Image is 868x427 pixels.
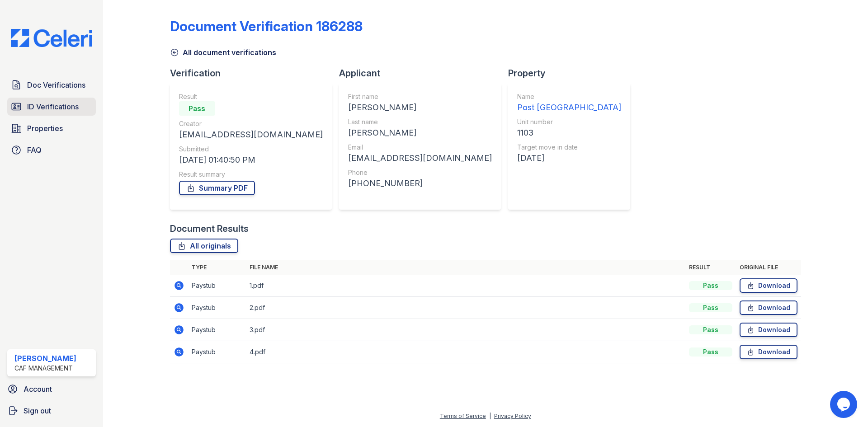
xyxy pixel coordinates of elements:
[740,278,797,293] a: Download
[14,353,76,364] div: [PERSON_NAME]
[689,347,732,357] div: Pass
[27,123,63,134] span: Properties
[170,47,276,58] a: All document verifications
[689,281,732,290] div: Pass
[517,152,621,164] div: [DATE]
[830,391,859,418] iframe: chat widget
[517,117,621,127] div: Unit number
[348,177,492,190] div: [PHONE_NUMBER]
[4,380,99,398] a: Account
[740,345,797,359] a: Download
[7,76,96,94] a: Doc Verifications
[27,101,79,112] span: ID Verifications
[188,297,246,319] td: Paystub
[7,141,96,159] a: FAQ
[689,303,732,312] div: Pass
[246,319,685,341] td: 3.pdf
[246,275,685,297] td: 1.pdf
[740,300,797,315] a: Download
[339,67,508,80] div: Applicant
[179,101,215,116] div: Pass
[27,80,85,90] span: Doc Verifications
[348,168,492,177] div: Phone
[246,341,685,363] td: 4.pdf
[179,119,323,128] div: Creator
[348,127,492,139] div: [PERSON_NAME]
[517,101,621,114] div: Post [GEOGRAPHIC_DATA]
[4,29,99,47] img: CE_Logo_Blue-a8612792a0a2168367f1c8372b55b34899dd931a85d93a1a3d3e32e68fde9ad4.png
[517,92,621,114] a: Name Post [GEOGRAPHIC_DATA]
[170,222,249,235] div: Document Results
[348,143,492,152] div: Email
[246,297,685,319] td: 2.pdf
[170,67,339,80] div: Verification
[188,319,246,341] td: Paystub
[494,413,531,419] a: Privacy Policy
[179,128,323,141] div: [EMAIL_ADDRESS][DOMAIN_NAME]
[170,239,238,253] a: All originals
[170,18,363,34] div: Document Verification 186288
[517,92,621,101] div: Name
[689,325,732,334] div: Pass
[179,145,323,154] div: Submitted
[24,384,52,394] span: Account
[489,413,491,419] div: |
[348,117,492,127] div: Last name
[27,145,42,155] span: FAQ
[348,101,492,114] div: [PERSON_NAME]
[188,275,246,297] td: Paystub
[179,181,255,195] a: Summary PDF
[24,405,51,416] span: Sign out
[179,170,323,179] div: Result summary
[348,92,492,101] div: First name
[685,260,736,275] th: Result
[736,260,801,275] th: Original file
[7,98,96,116] a: ID Verifications
[740,323,797,337] a: Download
[517,127,621,139] div: 1103
[517,143,621,152] div: Target move in date
[14,364,76,373] div: CAF Management
[179,154,323,166] div: [DATE] 01:40:50 PM
[508,67,637,80] div: Property
[179,92,323,101] div: Result
[7,119,96,137] a: Properties
[188,260,246,275] th: Type
[4,402,99,420] a: Sign out
[348,152,492,164] div: [EMAIL_ADDRESS][DOMAIN_NAME]
[246,260,685,275] th: File name
[440,413,486,419] a: Terms of Service
[188,341,246,363] td: Paystub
